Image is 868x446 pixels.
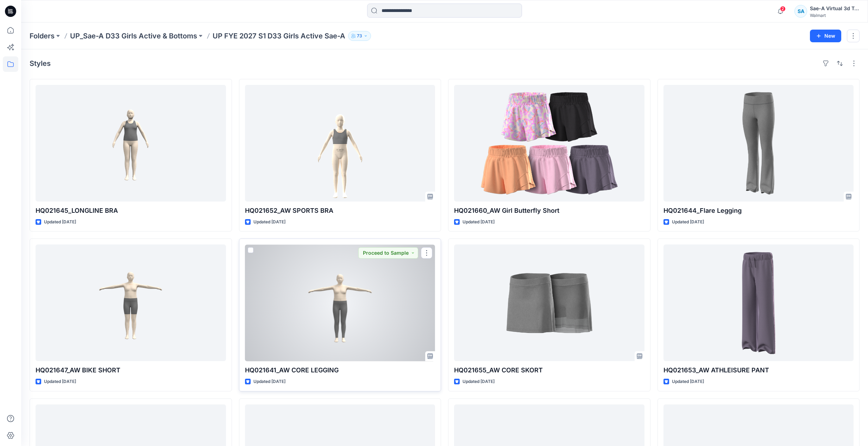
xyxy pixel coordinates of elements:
p: HQ021641_AW CORE LEGGING [245,365,435,375]
a: HQ021641_AW CORE LEGGING [245,244,435,361]
div: Sae-A Virtual 3d Team [810,4,859,13]
span: 2 [780,6,786,12]
p: UP FYE 2027 S1 D33 Girls Active Sae-A [213,31,345,41]
p: HQ021660_AW Girl Butterfly Short [454,206,644,216]
p: Updated [DATE] [44,378,76,385]
p: HQ021653_AW ATHLEISURE PANT [663,365,854,375]
p: HQ021647_AW BIKE SHORT [36,365,226,375]
div: Walmart [810,13,859,18]
a: UP_Sae-A D33 Girls Active & Bottoms [70,31,197,41]
p: Updated [DATE] [253,218,285,226]
a: Folders [30,31,55,41]
a: HQ021655_AW CORE SKORT [454,244,644,361]
p: Updated [DATE] [672,218,704,226]
a: HQ021645_LONGLINE BRA [36,85,226,202]
a: HQ021647_AW BIKE SHORT [36,244,226,361]
p: HQ021652_AW SPORTS BRA [245,206,435,216]
button: New [810,30,841,42]
a: HQ021644_Flare Legging [663,85,854,202]
p: HQ021645_LONGLINE BRA [36,206,226,216]
h4: Styles [30,59,51,68]
a: HQ021653_AW ATHLEISURE PANT [663,244,854,361]
div: SA [794,5,807,18]
p: Updated [DATE] [463,218,495,226]
p: HQ021655_AW CORE SKORT [454,365,644,375]
a: HQ021660_AW Girl Butterfly Short [454,85,644,202]
p: HQ021644_Flare Legging [663,206,854,216]
a: HQ021652_AW SPORTS BRA [245,85,435,202]
button: 73 [348,31,371,41]
p: 73 [357,32,362,40]
p: Updated [DATE] [672,378,704,385]
p: Updated [DATE] [44,218,76,226]
p: Updated [DATE] [463,378,495,385]
p: Updated [DATE] [253,378,285,385]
